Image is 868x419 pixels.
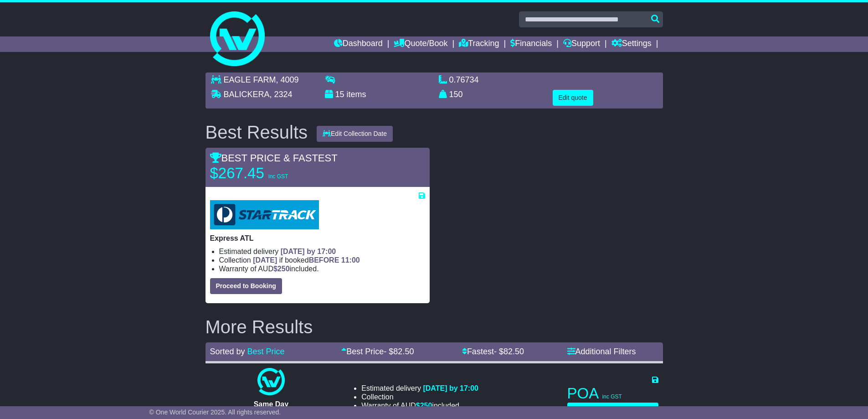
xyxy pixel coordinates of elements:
span: BEST PRICE & FASTEST [210,152,338,164]
a: Dashboard [334,36,383,52]
span: $ [273,265,290,273]
a: Best Price- $82.50 [341,347,414,356]
span: items [347,90,366,99]
span: $ [416,402,432,409]
span: [DATE] [253,256,277,264]
span: 250 [277,265,290,273]
span: - $ [494,347,524,356]
span: inc GST [268,173,288,180]
button: Edit Collection Date [317,126,393,142]
span: inc GST [602,393,622,400]
a: Tracking [459,36,499,52]
span: EAGLE FARM [224,75,276,84]
li: Warranty of AUD included. [361,401,478,410]
a: Best Price [247,347,285,356]
p: POA [567,384,658,403]
p: $267.45 [210,164,324,182]
a: Financials [510,36,552,52]
li: Collection [219,256,425,264]
span: [DATE] by 17:00 [423,384,478,392]
span: - $ [384,347,414,356]
img: One World Courier: Same Day Nationwide(quotes take 0.5-1 hour) [257,368,285,395]
a: Settings [611,36,652,52]
span: BEFORE [309,256,339,264]
span: © One World Courier 2025. All rights reserved. [149,409,281,416]
button: Proceed to Booking [567,403,658,419]
a: Support [563,36,600,52]
button: Edit quote [553,90,593,106]
img: StarTrack: Express ATL [210,200,319,229]
span: Sorted by [210,347,245,356]
span: BALICKERA [224,90,270,99]
span: [DATE] by 17:00 [281,248,336,255]
span: 82.50 [503,347,524,356]
span: 15 [335,90,344,99]
span: 250 [420,402,432,409]
a: Additional Filters [567,347,636,356]
span: 0.76734 [449,75,479,84]
span: , 2324 [270,90,293,99]
li: Warranty of AUD included. [219,264,425,273]
li: Collection [361,393,478,401]
span: 82.50 [393,347,414,356]
li: Estimated delivery [361,384,478,393]
h2: More Results [205,317,663,337]
span: if booked [253,256,360,264]
button: Proceed to Booking [210,278,282,294]
div: Best Results [201,122,313,142]
span: , 4009 [276,75,299,84]
span: 11:00 [341,256,360,264]
span: 150 [449,90,463,99]
li: Estimated delivery [219,247,425,256]
a: Fastest- $82.50 [462,347,524,356]
a: Quote/Book [394,36,447,52]
p: Express ATL [210,234,425,243]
